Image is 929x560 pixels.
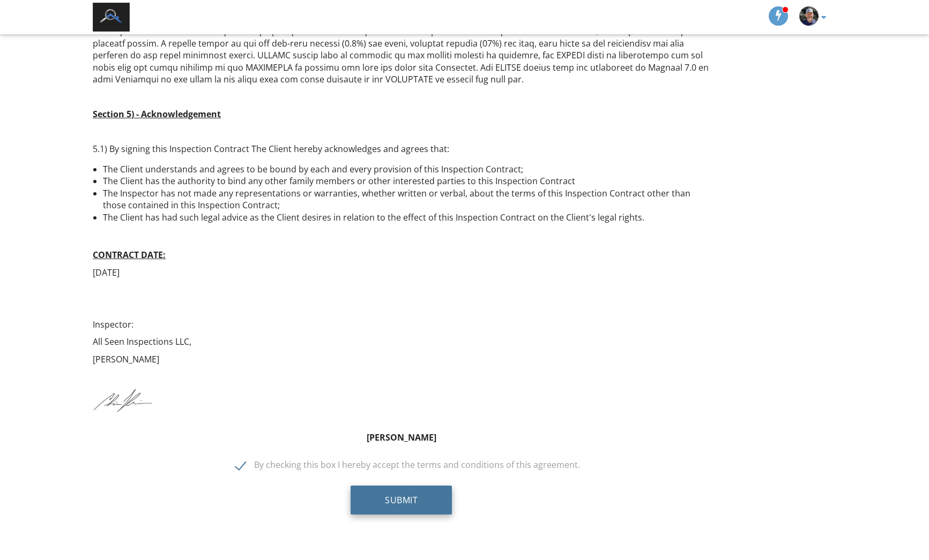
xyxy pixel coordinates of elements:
[93,249,166,261] u: CONTRACT DATE:
[93,267,710,278] p: [DATE]
[93,388,153,414] img: Signature_File.jpg
[93,3,130,32] img: All Seen Inspections
[103,175,710,187] li: The Client has the authority to bind any other family members or other interested parties to this...
[103,187,710,211] li: The Inspector has not made any representations or warranties, whether written or verbal, about th...
[103,163,710,175] li: The Client understands and agrees to be bound by each and every provision of this Inspection Cont...
[93,108,221,120] u: Section 5) - Acknowledgement
[93,353,710,365] p: [PERSON_NAME]
[93,336,710,347] p: All Seen Inspections LLC,
[93,319,710,330] p: Inspector:
[235,460,580,473] label: By checking this box I hereby accept the terms and conditions of this agreement.
[799,6,819,26] img: img_7999.jpeg
[93,143,710,155] p: 5.1) By signing this Inspection Contract The Client hereby acknowledges and agrees that:
[103,211,710,223] li: The Client has had such legal advice as the Client desires in relation to the effect of this Insp...
[367,432,436,443] strong: [PERSON_NAME]
[351,486,452,514] button: Submit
